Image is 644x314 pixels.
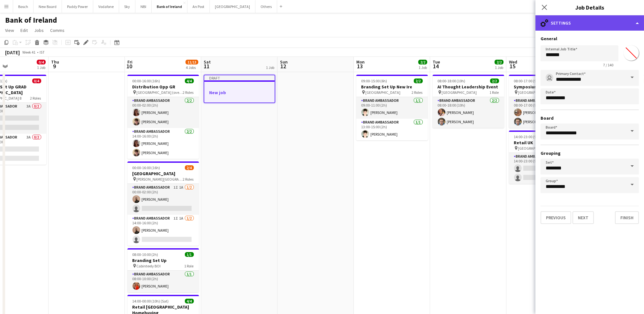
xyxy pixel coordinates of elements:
[356,119,428,140] app-card-role: Brand Ambassador1/113:00-15:00 (2h)[PERSON_NAME]
[433,84,504,90] h3: AI Thought Leadership Event
[442,90,477,95] span: [GEOGRAPHIC_DATA]
[152,0,187,13] button: Bank of Ireland
[133,78,160,83] span: 00:00-16:00 (16h)
[412,90,423,95] span: 2 Roles
[3,26,17,34] a: View
[50,63,59,70] span: 9
[37,60,46,64] span: 0/4
[32,78,41,83] span: 0/4
[5,15,57,25] h1: Bank of Ireland
[186,65,198,70] div: 4 Jobs
[185,299,194,303] span: 4/4
[509,59,517,65] span: Wed
[518,146,553,151] span: [GEOGRAPHIC_DATA]
[204,75,275,103] div: DraftNew job
[5,27,14,33] span: View
[127,248,199,292] app-job-card: 08:00-10:00 (2h)1/1Branding Set Up Cabinteely BOI1 RoleBrand Ambassador1/108:00-10:00 (2h)[PERSON...
[137,177,183,182] span: [PERSON_NAME][GEOGRAPHIC_DATA]
[133,165,160,170] span: 00:00-16:00 (16h)
[137,264,161,268] span: Cabinteely BOI
[21,50,37,55] span: Week 41
[541,150,639,156] h3: Grouping
[34,27,44,33] span: Jobs
[50,27,64,33] span: Comms
[13,0,34,13] button: Bosch
[509,140,580,146] h3: Retail UK
[32,26,46,34] a: Jobs
[541,36,639,41] h3: General
[127,75,199,159] app-job-card: 00:00-16:00 (16h)4/4Distribution Opp GR [GEOGRAPHIC_DATA] (overnight)2 RolesBrand Ambassador2/200...
[204,90,275,95] h3: New job
[280,59,288,65] span: Sun
[210,0,255,13] button: [GEOGRAPHIC_DATA]
[30,96,41,101] span: 2 Roles
[495,60,504,64] span: 2/2
[356,84,428,90] h3: Branding Set Up New Ire
[419,65,427,70] div: 1 Job
[127,171,199,176] h3: [GEOGRAPHIC_DATA]
[490,78,499,83] span: 2/2
[535,3,644,11] h3: Job Details
[127,184,199,215] app-card-role: Brand Ambassador1I1A1/200:00-02:00 (2h)[PERSON_NAME]
[433,75,504,128] app-job-card: 08:00-18:00 (10h)2/2AI Thought Leadership Event [GEOGRAPHIC_DATA]1 RoleBrand Ambassador2/208:00-1...
[514,134,540,139] span: 14:00-23:00 (9h)
[432,63,440,70] span: 14
[127,97,199,128] app-card-role: Brand Ambassador2/200:00-02:00 (2h)[PERSON_NAME][PERSON_NAME]
[356,75,428,140] app-job-card: 09:00-15:00 (6h)2/2Branding Set Up New Ire [GEOGRAPHIC_DATA]2 RolesBrand Ambassador1/109:00-11:00...
[203,63,211,70] span: 11
[93,0,119,13] button: Vodafone
[127,84,199,90] h3: Distribution Opp GR
[183,90,194,95] span: 2 Roles
[34,0,62,13] button: New Board
[37,65,45,70] div: 1 Job
[495,65,503,70] div: 1 Job
[438,78,466,83] span: 08:00-18:00 (10h)
[187,0,210,13] button: An Post
[127,258,199,263] h3: Branding Set Up
[615,211,639,224] button: Finish
[204,59,211,65] span: Sat
[127,161,199,246] app-job-card: 00:00-16:00 (16h)2/4[GEOGRAPHIC_DATA] [PERSON_NAME][GEOGRAPHIC_DATA]2 RolesBrand Ambassador1I1A1/...
[355,63,365,70] span: 13
[133,252,158,257] span: 08:00-10:00 (2h)
[433,59,440,65] span: Tue
[572,211,594,224] button: Next
[414,78,423,83] span: 2/2
[509,153,580,184] app-card-role: Brand Ambassador2I4A0/214:00-23:00 (9h)
[204,75,275,80] div: Draft
[127,215,199,246] app-card-role: Brand Ambassador1I1A1/214:00-16:00 (2h)[PERSON_NAME]
[127,128,199,159] app-card-role: Brand Ambassador2/214:00-16:00 (2h)[PERSON_NAME][PERSON_NAME]
[127,59,133,65] span: Fri
[509,131,580,184] app-job-card: 14:00-23:00 (9h)0/2Retail UK [GEOGRAPHIC_DATA]1 RoleBrand Ambassador2I4A0/214:00-23:00 (9h)
[40,50,45,55] div: IST
[185,78,194,83] span: 4/4
[433,97,504,128] app-card-role: Brand Ambassador2/208:00-18:00 (10h)[PERSON_NAME][PERSON_NAME]
[18,26,30,34] a: Edit
[509,75,580,128] div: 08:00-17:00 (9h)2/2Symposium Event [GEOGRAPHIC_DATA]1 RoleBrand Ambassador2/208:00-17:00 (9h)[PER...
[119,0,135,13] button: Sky
[255,0,277,13] button: Others
[508,63,517,70] span: 15
[185,264,194,268] span: 1 Role
[514,78,540,83] span: 08:00-17:00 (9h)
[418,60,427,64] span: 2/2
[541,115,639,121] h3: Board
[541,211,571,224] button: Previous
[185,165,194,170] span: 2/4
[185,252,194,257] span: 1/1
[62,0,93,13] button: Paddy Power
[5,49,20,56] div: [DATE]
[509,84,580,90] h3: Symposium Event
[279,63,288,70] span: 12
[490,90,499,95] span: 1 Role
[20,27,28,33] span: Edit
[598,63,618,67] span: 7 / 140
[509,97,580,128] app-card-role: Brand Ambassador2/208:00-17:00 (9h)[PERSON_NAME][PERSON_NAME]
[266,65,274,70] div: 1 Job
[186,60,198,64] span: 11/13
